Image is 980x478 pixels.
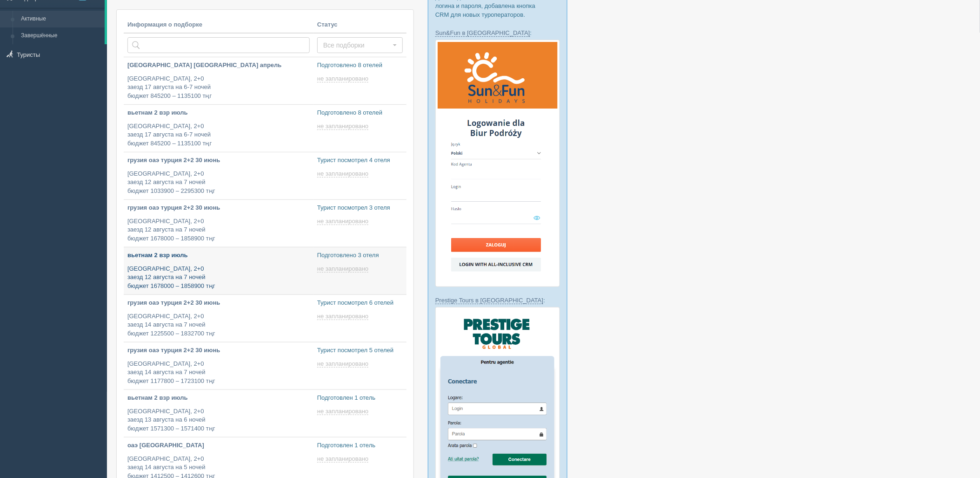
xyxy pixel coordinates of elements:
[435,29,530,37] a: Sun&Fun в [GEOGRAPHIC_DATA]
[317,61,403,70] p: Подготовлено 8 отелей
[317,123,368,130] span: не запланировано
[435,40,560,287] img: sun-fun-%D0%BB%D0%BE%D0%B3%D1%96%D0%BD-%D1%87%D0%B5%D1%80%D0%B5%D0%B7-%D1%81%D1%80%D0%BC-%D0%B4%D...
[317,218,370,225] a: не запланировано
[127,156,310,165] p: грузия оаэ турция 2+2 30 июнь
[317,360,368,368] span: не запланировано
[317,346,403,355] p: Турист посмотрел 5 отелей
[317,394,403,403] p: Подготовлен 1 отель
[317,170,368,178] span: не запланировано
[317,170,370,178] a: не запланировано
[317,75,368,82] span: не запланировано
[124,247,313,294] a: вьетнам 2 взр июль [GEOGRAPHIC_DATA], 2+0заезд 12 августа на 7 ночейбюджет 1678000 – 1858900 тңг
[124,295,313,342] a: грузия оаэ турция 2+2 30 июнь [GEOGRAPHIC_DATA], 2+0заезд 14 августа на 7 ночейбюджет 1225500 – 1...
[317,265,368,273] span: не запланировано
[124,152,313,199] a: грузия оаэ турция 2+2 30 июнь [GEOGRAPHIC_DATA], 2+0заезд 12 августа на 7 ночейбюджет 1033900 – 2...
[127,312,310,338] p: [GEOGRAPHIC_DATA], 2+0 заезд 14 августа на 7 ночей бюджет 1225500 – 1832700 тңг
[127,251,310,260] p: вьетнам 2 взр июль
[127,122,310,148] p: [GEOGRAPHIC_DATA], 2+0 заезд 17 августа на 6-7 ночей бюджет 845200 – 1135100 тңг
[317,360,370,368] a: не запланировано
[127,265,310,291] p: [GEOGRAPHIC_DATA], 2+0 заезд 12 августа на 7 ночей бюджет 1678000 – 1858900 тңг
[317,265,370,273] a: не запланировано
[317,408,370,415] a: не запланировано
[127,360,310,386] p: [GEOGRAPHIC_DATA], 2+0 заезд 14 августа на 7 ночей бюджет 1177800 – 1723100 тңг
[317,455,368,463] span: не запланировано
[435,296,560,305] p: :
[317,109,403,117] p: Подготовлено 8 отелей
[317,218,368,225] span: не запланировано
[124,390,313,437] a: вьетнам 2 взр июль [GEOGRAPHIC_DATA], 2+0заезд 13 августа на 6 ночейбюджет 1571300 – 1571400 тңг
[127,170,310,196] p: [GEOGRAPHIC_DATA], 2+0 заезд 12 августа на 7 ночей бюджет 1033900 – 2295300 тңг
[435,297,543,304] a: Prestige Tours в [GEOGRAPHIC_DATA]
[317,37,403,53] button: Все подборки
[317,408,368,415] span: не запланировано
[317,204,403,212] p: Турист посмотрел 3 отеля
[317,441,403,450] p: Подготовлен 1 отель
[124,200,313,247] a: грузия оаэ турция 2+2 30 июнь [GEOGRAPHIC_DATA], 2+0заезд 12 августа на 7 ночейбюджет 1678000 – 1...
[127,394,310,403] p: вьетнам 2 взр июль
[127,75,310,101] p: [GEOGRAPHIC_DATA], 2+0 заезд 17 августа на 6-7 ночей бюджет 845200 – 1135100 тңг
[124,342,313,389] a: грузия оаэ турция 2+2 30 июнь [GEOGRAPHIC_DATA], 2+0заезд 14 августа на 7 ночейбюджет 1177800 – 1...
[313,17,407,34] th: Статус
[317,313,370,320] a: не запланировано
[317,299,403,307] p: Турист посмотрел 6 отелей
[127,217,310,243] p: [GEOGRAPHIC_DATA], 2+0 заезд 12 августа на 7 ночей бюджет 1678000 – 1858900 тңг
[317,75,370,82] a: не запланировано
[317,123,370,130] a: не запланировано
[124,17,313,34] th: Информация о подборке
[127,109,310,117] p: вьетнам 2 взр июль
[124,57,313,104] a: [GEOGRAPHIC_DATA] [GEOGRAPHIC_DATA] апрель [GEOGRAPHIC_DATA], 2+0заезд 17 августа на 6-7 ночейбюд...
[127,37,310,53] input: Поиск по стране или туристу
[127,346,310,355] p: грузия оаэ турция 2+2 30 июнь
[17,11,105,27] a: Активные
[317,455,370,463] a: не запланировано
[323,41,391,50] span: Все подборки
[127,299,310,307] p: грузия оаэ турция 2+2 30 июнь
[124,105,313,152] a: вьетнам 2 взр июль [GEOGRAPHIC_DATA], 2+0заезд 17 августа на 6-7 ночейбюджет 845200 – 1135100 тңг
[127,407,310,433] p: [GEOGRAPHIC_DATA], 2+0 заезд 13 августа на 6 ночей бюджет 1571300 – 1571400 тңг
[317,156,403,165] p: Турист посмотрел 4 отеля
[127,204,310,212] p: грузия оаэ турция 2+2 30 июнь
[127,441,310,450] p: оаэ [GEOGRAPHIC_DATA]
[127,61,310,70] p: [GEOGRAPHIC_DATA] [GEOGRAPHIC_DATA] апрель
[317,313,368,320] span: не запланировано
[17,27,105,44] a: Завершённые
[317,251,403,260] p: Подготовлено 3 отеля
[435,28,560,37] p: :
